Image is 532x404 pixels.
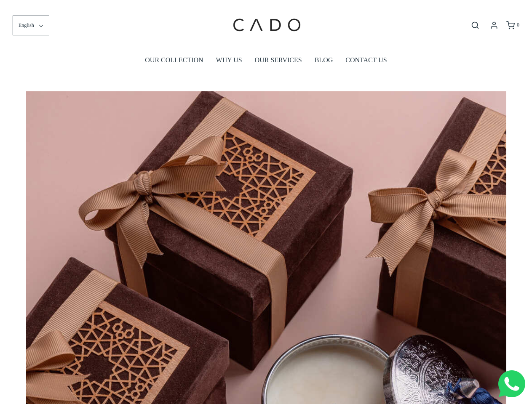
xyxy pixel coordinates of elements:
[517,22,519,28] span: 0
[240,70,280,77] span: Number of gifts
[216,50,242,70] a: WHY US
[145,50,203,70] a: OUR COLLECTION
[19,21,34,29] span: English
[468,21,483,30] button: Open search bar
[230,6,302,44] img: cadogifting
[255,50,302,70] a: OUR SERVICES
[240,1,267,8] span: Last name
[13,16,49,35] button: English
[498,370,525,397] img: Whatsapp
[240,35,282,42] span: Company name
[345,50,387,70] a: CONTACT US
[505,21,519,29] a: 0
[315,50,333,70] a: BLOG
